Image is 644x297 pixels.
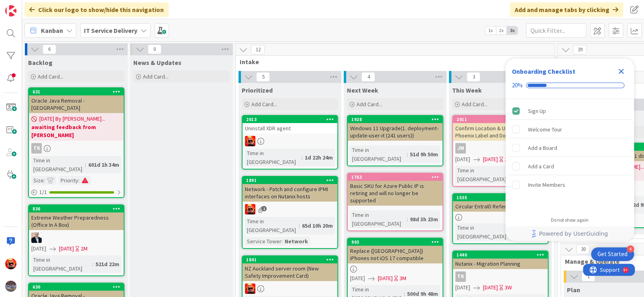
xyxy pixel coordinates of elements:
[505,226,634,241] div: Footer
[453,194,548,212] div: 1535Circular EntraID References
[29,212,124,230] div: Extreme Weather Preparedness (Office In A Box)
[455,143,466,154] div: JM
[245,283,255,294] img: VN
[378,274,393,283] span: [DATE]
[551,217,589,223] div: Do not show again
[528,106,546,116] div: Sign Up
[243,136,337,146] div: VN
[357,101,382,108] span: Add Card...
[627,245,634,253] div: 4
[591,247,634,261] div: Open Get Started checklist, remaining modules: 4
[347,115,443,166] a: 1928Windows 11 Upgrade(1. deployment-update-user-it (241 users))Time in [GEOGRAPHIC_DATA]:51d 9h 50m
[243,256,337,281] div: 1841NZ Auckland server room (New Safety Improvement Card)
[567,286,580,294] span: Plan
[86,160,121,169] div: 601d 1h 34m
[29,88,124,113] div: 631Oracle Java Removal - [GEOGRAPHIC_DATA]
[526,23,586,38] input: Quick Filter...
[243,263,337,281] div: NZ Auckland server room (New Safety Improvement Card)
[348,174,442,206] div: 1763Basic SKU for Azure Public IP is retiring and will no longer be supported
[453,251,548,269] div: 1440Nutanix - Migration Planning
[41,3,45,10] div: 9+
[300,221,335,230] div: 65d 10h 20m
[39,115,105,123] span: [DATE] By [PERSON_NAME]...
[528,162,554,171] div: Add a Card
[299,221,300,230] span: :
[143,73,169,80] span: Add Card...
[256,72,270,82] span: 5
[5,281,16,292] img: avatar
[351,117,442,122] div: 1928
[243,116,337,133] div: 2013Uninstall XDR agent
[303,153,335,162] div: 1d 22h 24m
[92,260,94,269] span: :
[85,160,86,169] span: :
[94,260,121,269] div: 521d 22m
[29,205,124,212] div: 836
[407,150,408,159] span: :
[31,176,44,185] div: Size
[453,271,548,282] div: TK
[483,155,498,164] span: [DATE]
[24,2,169,17] div: Click our logo to show/hide this navigation
[81,244,88,253] div: 2M
[5,5,16,16] img: Visit kanbanzone.com
[302,153,303,162] span: :
[539,229,608,238] span: Powered by UserGuiding
[507,26,518,34] span: 3x
[348,123,442,141] div: Windows 11 Upgrade(1. deployment-update-user-it (241 users))
[347,173,443,231] a: 1763Basic SKU for Azure Public IP is retiring and will no longer be supportedTime in [GEOGRAPHIC_...
[509,121,631,138] div: Welcome Tour is incomplete.
[348,116,442,141] div: 1928Windows 11 Upgrade(1. deployment-update-user-it (241 users))
[29,283,124,291] div: 630
[242,176,338,249] a: 1891Network - Patch and configure IPMI interfaces on Nutanix hostsVNTime in [GEOGRAPHIC_DATA]:65d...
[31,123,121,139] b: awaiting feedback from [PERSON_NAME]
[251,101,277,108] span: Add Card...
[505,155,511,164] div: 1D
[243,184,337,202] div: Network - Patch and configure IPMI interfaces on Nutanix hosts
[452,115,548,187] a: 2011Confirm Location & Use of Proj. Phoenix Label and Document PrintersJM[DATE][DATE]1DTime in [G...
[485,26,496,34] span: 1x
[84,26,137,34] b: IT Service Delivery
[243,116,337,123] div: 2013
[528,143,557,153] div: Add a Board
[453,116,548,141] div: 2011Confirm Location & Use of Proj. Phoenix Label and Document Printers
[462,101,487,108] span: Add Card...
[243,204,337,214] div: VN
[17,1,37,11] span: Support
[453,143,548,154] div: JM
[453,251,548,259] div: 1440
[59,244,74,253] span: [DATE]
[246,178,337,183] div: 1891
[133,59,181,67] span: News & Updates
[29,143,124,154] div: TK
[245,237,281,246] div: Service Tower
[39,188,47,196] span: 1 / 1
[453,116,548,123] div: 2011
[509,176,631,194] div: Invite Members is incomplete.
[408,215,440,224] div: 98d 3h 23m
[452,193,548,244] a: 1535Circular EntraID ReferencesTime in [GEOGRAPHIC_DATA]:185d 5h 31m
[453,201,548,212] div: Circular EntraID References
[350,274,365,283] span: [DATE]
[38,73,63,80] span: Add Card...
[281,237,283,246] span: :
[455,223,509,241] div: Time in [GEOGRAPHIC_DATA]
[573,45,587,55] span: 39
[33,206,124,212] div: 836
[245,136,255,146] img: VN
[59,176,78,185] div: Priority
[243,256,337,263] div: 1841
[246,117,337,122] div: 2013
[28,87,124,198] a: 631Oracle Java Removal - [GEOGRAPHIC_DATA][DATE] By [PERSON_NAME]...awaiting feedback from [PERSO...
[5,258,16,269] img: VN
[457,117,548,122] div: 2011
[31,232,42,243] img: HO
[581,272,595,281] span: 1
[29,232,124,243] div: HO
[283,237,310,246] div: Network
[512,82,628,89] div: Checklist progress: 20%
[509,102,631,120] div: Sign Up is complete.
[512,67,575,76] div: Onboarding Checklist
[31,244,46,253] span: [DATE]
[242,115,338,170] a: 2013Uninstall XDR agentVNTime in [GEOGRAPHIC_DATA]:1d 22h 24m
